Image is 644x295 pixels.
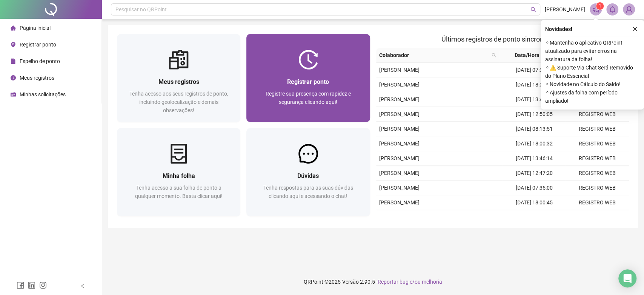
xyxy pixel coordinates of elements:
a: Minha folhaTenha acesso a sua folha de ponto a qualquer momento. Basta clicar aqui! [117,128,240,216]
span: [PERSON_NAME] [379,126,420,132]
td: REGISTRO WEB [566,210,629,225]
img: 87772 [623,4,635,15]
footer: QRPoint © 2025 - 2.90.5 - [102,269,644,295]
span: [PERSON_NAME] [545,5,585,14]
span: Registrar ponto [20,42,56,48]
td: REGISTRO WEB [566,122,629,136]
td: [DATE] 13:47:36 [503,92,566,107]
sup: 1 [596,2,604,10]
span: instagram [39,281,47,289]
td: REGISTRO WEB [566,151,629,166]
td: [DATE] 13:46:14 [503,151,566,166]
span: Reportar bug e/ou melhoria [378,279,442,285]
td: REGISTRO WEB [566,136,629,151]
span: Tenha acesso aos seus registros de ponto, incluindo geolocalização e demais observações! [129,91,228,113]
span: [PERSON_NAME] [379,111,420,117]
td: [DATE] 07:35:00 [503,181,566,195]
span: [PERSON_NAME] [379,82,420,88]
span: Versão [342,279,359,285]
span: ⚬ Mantenha o aplicativo QRPoint atualizado para evitar erros na assinatura da folha! [545,39,639,63]
span: Minhas solicitações [20,91,66,97]
span: [PERSON_NAME] [379,170,420,176]
td: [DATE] 07:37:35 [503,63,566,77]
span: 1 [599,3,601,9]
span: environment [11,42,16,47]
span: Últimos registros de ponto sincronizados [441,35,563,43]
span: close [632,26,638,32]
span: Data/Hora [502,51,552,59]
td: [DATE] 18:00:32 [503,136,566,151]
span: [PERSON_NAME] [379,96,420,102]
a: Meus registrosTenha acesso aos seus registros de ponto, incluindo geolocalização e demais observa... [117,34,240,122]
span: Tenha acesso a sua folha de ponto a qualquer momento. Basta clicar aqui! [135,185,223,199]
td: [DATE] 12:50:05 [503,107,566,122]
span: home [11,25,16,31]
td: REGISTRO WEB [566,166,629,181]
span: bell [609,6,616,13]
span: Registre sua presença com rapidez e segurança clicando aqui! [266,91,351,105]
td: [DATE] 13:25:51 [503,210,566,225]
span: search [530,7,536,12]
span: Tenha respostas para as suas dúvidas clicando aqui e acessando o chat! [263,185,353,199]
span: facebook [17,281,24,289]
span: [PERSON_NAME] [379,199,420,205]
span: Novidades ! [545,25,572,33]
span: file [11,59,16,64]
span: search [490,49,498,61]
span: Minha folha [163,172,195,179]
span: clock-circle [11,75,16,80]
div: Open Intercom Messenger [618,269,636,287]
span: search [492,53,496,57]
span: [PERSON_NAME] [379,155,420,161]
span: Dúvidas [297,172,319,179]
span: linkedin [28,281,35,289]
span: Registrar ponto [287,78,329,85]
span: ⚬ Novidade no Cálculo do Saldo! [545,80,639,88]
td: [DATE] 12:47:20 [503,166,566,181]
span: Colaborador [379,51,489,59]
td: REGISTRO WEB [566,195,629,210]
span: Espelho de ponto [20,58,60,64]
td: REGISTRO WEB [566,181,629,195]
span: Meus registros [158,78,199,85]
span: notification [592,6,599,13]
span: schedule [11,92,16,97]
span: Página inicial [20,25,51,31]
th: Data/Hora [499,48,561,63]
td: [DATE] 08:13:51 [503,122,566,136]
span: [PERSON_NAME] [379,141,420,147]
span: ⚬ ⚠️ Suporte Via Chat Será Removido do Plano Essencial [545,63,639,80]
a: DúvidasTenha respostas para as suas dúvidas clicando aqui e acessando o chat! [246,128,370,216]
span: [PERSON_NAME] [379,67,420,73]
td: [DATE] 18:00:45 [503,195,566,210]
span: ⚬ Ajustes da folha com período ampliado! [545,88,639,105]
td: REGISTRO WEB [566,107,629,122]
span: left [80,283,85,289]
span: [PERSON_NAME] [379,185,420,191]
span: Meus registros [20,75,54,81]
a: Registrar pontoRegistre sua presença com rapidez e segurança clicando aqui! [246,34,370,122]
td: [DATE] 18:00:38 [503,77,566,92]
